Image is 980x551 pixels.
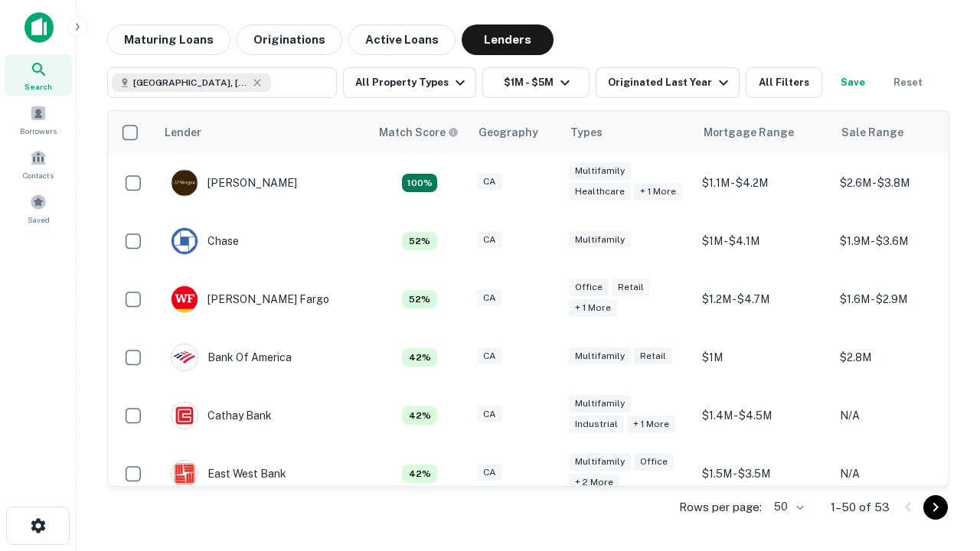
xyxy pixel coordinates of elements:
[694,270,832,328] td: $1.2M - $4.7M
[469,111,561,154] th: Geography
[596,67,740,98] button: Originated Last Year
[5,99,72,140] a: Borrowers
[171,403,198,429] img: picture
[832,212,970,270] td: $1.9M - $3.6M
[679,498,762,517] p: Rows per page:
[831,498,890,517] p: 1–50 of 53
[477,231,502,249] div: CA
[477,173,502,191] div: CA
[694,212,832,270] td: $1M - $4.1M
[402,290,437,308] div: Matching Properties: 5, hasApolloMatch: undefined
[832,154,970,212] td: $2.6M - $3.8M
[171,228,198,254] img: picture
[402,406,437,425] div: Matching Properties: 4, hasApolloMatch: undefined
[768,496,806,518] div: 50
[479,123,538,142] div: Geography
[171,461,198,487] img: picture
[23,169,54,181] span: Contacts
[171,169,297,197] div: [PERSON_NAME]
[379,124,456,141] h6: Match Score
[832,111,970,154] th: Sale Range
[884,67,933,98] button: Reset
[5,187,72,229] a: Saved
[171,227,239,255] div: Chase
[237,24,342,55] button: Originations
[343,67,476,98] button: All Property Types
[694,328,832,386] td: $1M
[832,328,970,386] td: $2.8M
[832,270,970,328] td: $1.6M - $2.9M
[24,80,52,93] span: Search
[133,76,248,90] span: [GEOGRAPHIC_DATA], [GEOGRAPHIC_DATA], [GEOGRAPHIC_DATA]
[694,111,832,154] th: Mortgage Range
[569,231,631,249] div: Multifamily
[20,125,57,137] span: Borrowers
[107,24,230,55] button: Maturing Loans
[608,73,733,92] div: Originated Last Year
[561,111,694,154] th: Types
[477,406,502,423] div: CA
[477,347,502,365] div: CA
[477,464,502,481] div: CA
[612,279,650,296] div: Retail
[462,24,554,55] button: Lenders
[694,386,832,445] td: $1.4M - $4.5M
[569,474,619,491] div: + 2 more
[171,402,272,429] div: Cathay Bank
[165,123,201,142] div: Lender
[634,453,674,471] div: Office
[569,347,631,365] div: Multifamily
[402,348,437,367] div: Matching Properties: 4, hasApolloMatch: undefined
[171,460,286,487] div: East West Bank
[5,143,72,184] a: Contacts
[402,232,437,250] div: Matching Properties: 5, hasApolloMatch: undefined
[694,154,832,212] td: $1.1M - $4.2M
[569,453,631,471] div: Multifamily
[171,170,198,196] img: picture
[171,344,292,371] div: Bank Of America
[569,183,631,201] div: Healthcare
[704,123,794,142] div: Mortgage Range
[379,124,459,141] div: Capitalize uses an advanced AI algorithm to match your search with the best lender. The match sco...
[402,174,437,192] div: Matching Properties: 17, hasApolloMatch: undefined
[627,416,675,433] div: + 1 more
[569,162,631,180] div: Multifamily
[24,12,54,43] img: capitalize-icon.png
[402,465,437,483] div: Matching Properties: 4, hasApolloMatch: undefined
[923,495,948,520] button: Go to next page
[482,67,590,98] button: $1M - $5M
[832,445,970,503] td: N/A
[828,67,877,98] button: Save your search to get updates of matches that match your search criteria.
[694,445,832,503] td: $1.5M - $3.5M
[348,24,456,55] button: Active Loans
[477,289,502,307] div: CA
[832,386,970,445] td: N/A
[903,380,980,453] iframe: Chat Widget
[155,111,370,154] th: Lender
[171,344,198,370] img: picture
[569,279,609,296] div: Office
[171,286,198,312] img: picture
[746,67,822,98] button: All Filters
[634,183,682,201] div: + 1 more
[28,214,50,226] span: Saved
[569,395,631,412] div: Multifamily
[841,123,903,142] div: Sale Range
[569,299,617,317] div: + 1 more
[171,285,329,313] div: [PERSON_NAME] Fargo
[5,54,72,96] a: Search
[370,111,469,154] th: Capitalize uses an advanced AI algorithm to match your search with the best lender. The match sco...
[569,416,624,433] div: Industrial
[634,347,672,365] div: Retail
[570,123,603,142] div: Types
